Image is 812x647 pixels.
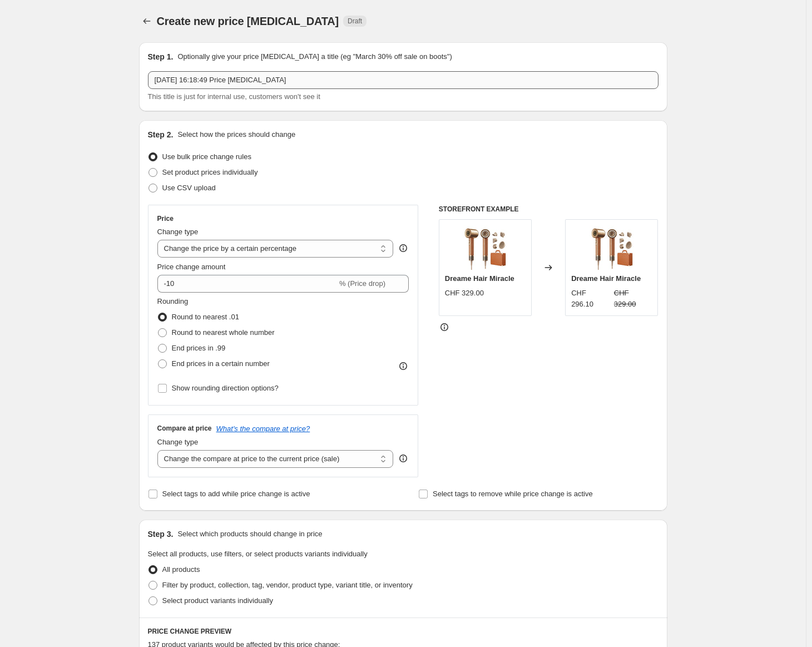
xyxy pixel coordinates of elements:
span: Draft [348,17,362,26]
button: Price change jobs [139,13,155,29]
span: Use CSV upload [162,184,216,192]
h2: Step 1. [148,51,174,62]
span: Use bulk price change rules [162,152,251,161]
h3: Price [157,214,174,223]
span: All products [162,565,200,574]
span: Round to nearest .01 [172,313,239,321]
span: Change type [157,228,199,236]
input: 30% off holiday sale [148,71,658,89]
div: help [398,453,409,464]
span: Select tags to remove while price change is active [433,490,593,498]
img: 01miracle_onboxing_80x.jpg [590,225,634,270]
span: This title is just for internal use, customers won't see it [148,92,320,101]
h6: PRICE CHANGE PREVIEW [148,627,658,636]
h3: Compare at price [157,424,212,433]
span: Create new price [MEDICAL_DATA] [157,15,339,27]
p: Select how the prices should change [177,129,295,140]
h2: Step 2. [148,129,174,140]
span: Dreame Hair Miracle [571,274,641,283]
input: -15 [157,275,337,293]
span: Dreame Hair Miracle [445,274,514,283]
h6: STOREFRONT EXAMPLE [439,205,658,214]
span: Rounding [157,297,189,305]
span: Select all products, use filters, or select products variants individually [148,550,368,558]
p: Select which products should change in price [177,529,322,540]
span: End prices in .99 [172,344,226,352]
span: Show rounding direction options? [172,384,279,392]
span: Filter by product, collection, tag, vendor, product type, variant title, or inventory [162,581,413,589]
span: Select tags to add while price change is active [162,490,310,498]
button: What's the compare at price? [216,424,310,433]
span: Set product prices individually [162,168,258,176]
span: Change type [157,438,199,446]
div: CHF 329.00 [445,288,484,299]
span: % (Price drop) [339,279,385,288]
span: End prices in a certain number [172,359,270,368]
div: help [398,243,409,254]
span: Select product variants individually [162,596,273,605]
div: CHF 296.10 [571,288,610,310]
img: 01miracle_onboxing_80x.jpg [463,225,507,270]
p: Optionally give your price [MEDICAL_DATA] a title (eg "March 30% off sale on boots") [177,51,452,62]
h2: Step 3. [148,529,174,540]
span: Price change amount [157,263,226,271]
strike: CHF 329.00 [614,288,652,310]
span: Round to nearest whole number [172,328,275,337]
